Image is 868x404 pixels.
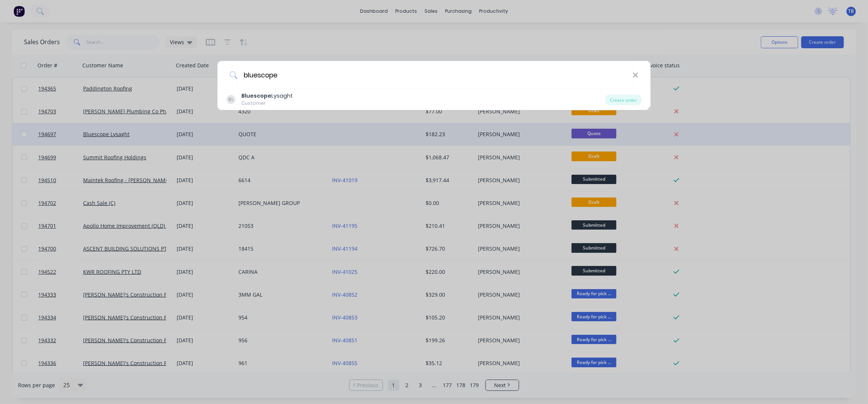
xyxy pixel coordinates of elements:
[241,100,293,107] div: Customer
[605,95,642,105] div: Create order
[241,92,293,100] div: Lysaght
[237,61,633,89] input: Enter a customer name to create a new order...
[241,92,271,100] b: Bluescope
[226,95,235,104] div: BL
